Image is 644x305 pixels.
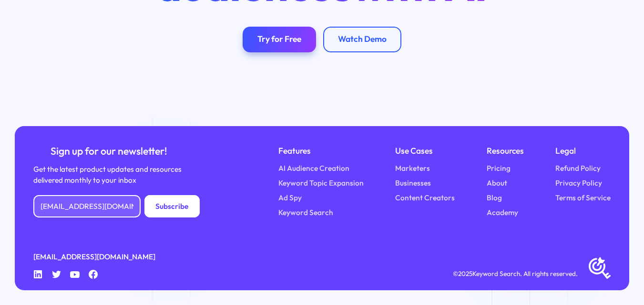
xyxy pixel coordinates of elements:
[395,192,455,203] a: Content Creators
[33,164,185,186] div: Get the latest product updates and resources delivered monthly to your inbox
[33,251,155,262] a: [EMAIL_ADDRESS][DOMAIN_NAME]
[243,27,316,52] a: Try for Free
[487,163,511,174] a: Pricing
[395,163,430,174] a: Marketers
[453,269,578,279] div: © Keyword Search. All rights reserved.
[257,34,301,45] div: Try for Free
[487,207,518,218] a: Academy
[487,177,507,188] a: About
[33,195,141,217] input: Email address
[487,192,502,203] a: Blog
[278,207,333,218] a: Keyword Search
[323,27,401,52] a: Watch Demo
[33,195,200,217] form: Newsletter Form
[278,177,364,188] a: Keyword Topic Expansion
[33,145,185,158] div: Sign up for our newsletter!
[395,145,455,157] div: Use Cases
[555,145,611,157] div: Legal
[555,163,601,174] a: Refund Policy
[278,145,364,157] div: Features
[487,145,524,157] div: Resources
[278,192,302,203] a: Ad Spy
[144,195,200,217] input: Subscribe
[458,269,472,278] span: 2025
[555,177,602,188] a: Privacy Policy
[555,192,611,203] a: Terms of Service
[338,34,387,45] div: Watch Demo
[395,177,431,188] a: Businesses
[278,163,349,174] a: AI Audience Creation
